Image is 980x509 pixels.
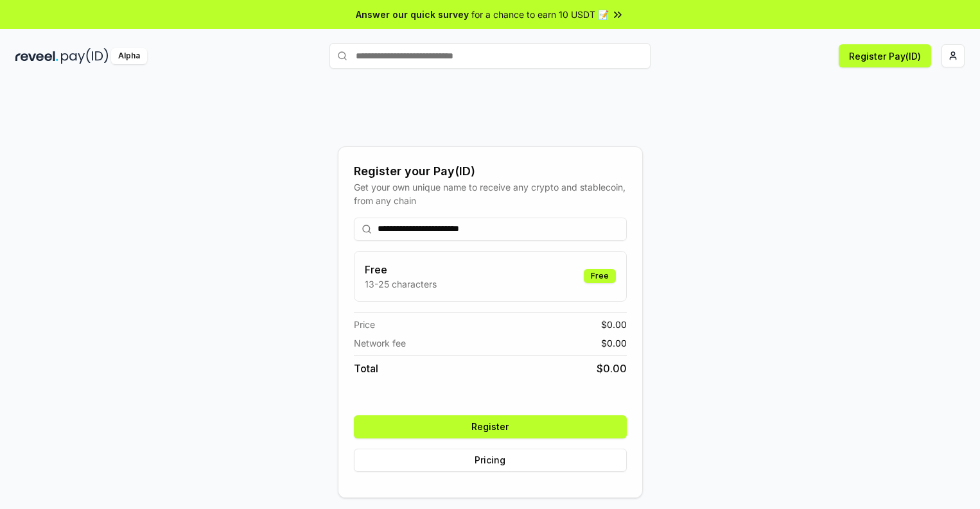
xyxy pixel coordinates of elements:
[356,8,469,21] span: Answer our quick survey
[354,361,378,376] span: Total
[61,48,109,64] img: pay_id
[597,361,627,376] span: $ 0.00
[354,162,627,180] div: Register your Pay(ID)
[471,8,609,21] span: for a chance to earn 10 USDT 📝
[601,318,627,331] span: $ 0.00
[365,277,437,291] p: 13-25 characters
[365,262,437,277] h3: Free
[111,48,147,64] div: Alpha
[584,269,616,283] div: Free
[839,44,931,67] button: Register Pay(ID)
[354,180,627,207] div: Get your own unique name to receive any crypto and stablecoin, from any chain
[354,336,406,350] span: Network fee
[354,415,627,438] button: Register
[601,336,627,350] span: $ 0.00
[354,318,375,331] span: Price
[15,48,58,64] img: reveel_dark
[354,449,627,472] button: Pricing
